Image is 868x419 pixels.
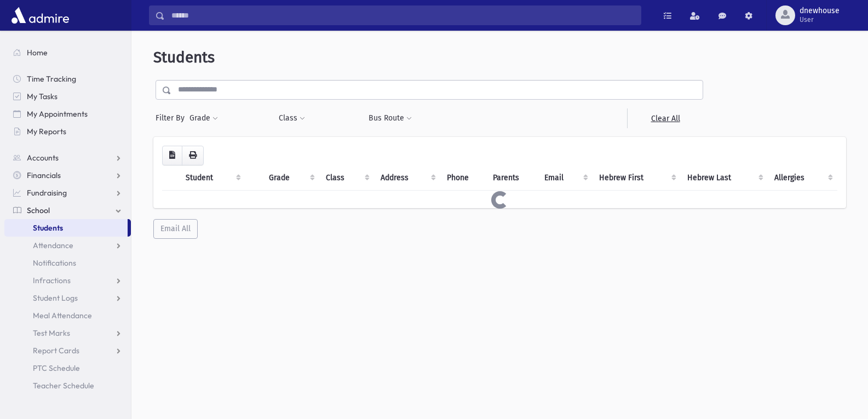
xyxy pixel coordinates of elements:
[153,219,198,239] button: Email All
[33,258,76,268] span: Notifications
[33,381,94,391] span: Teacher Schedule
[189,108,219,128] button: Grade
[4,202,131,219] a: School
[593,165,681,191] th: Hebrew First
[440,165,486,191] th: Phone
[4,123,131,140] a: My Reports
[179,165,245,191] th: Student
[33,363,80,373] span: PTC Schedule
[4,289,131,307] a: Student Logs
[4,184,131,202] a: Fundraising
[33,223,63,233] span: Students
[800,15,840,24] span: User
[4,272,131,289] a: Infractions
[33,311,92,320] span: Meal Attendance
[627,108,703,128] a: Clear All
[27,153,59,163] span: Accounts
[9,4,72,26] img: AdmirePro
[27,74,76,84] span: Time Tracking
[27,91,58,101] span: My Tasks
[4,254,131,272] a: Notifications
[262,165,319,191] th: Grade
[4,105,131,123] a: My Appointments
[27,109,88,119] span: My Appointments
[681,165,768,191] th: Hebrew Last
[800,7,840,15] span: dnewhouse
[374,165,440,191] th: Address
[4,70,131,88] a: Time Tracking
[27,205,50,215] span: School
[4,88,131,105] a: My Tasks
[4,324,131,342] a: Test Marks
[278,108,306,128] button: Class
[4,219,128,237] a: Students
[4,307,131,324] a: Meal Attendance
[538,165,593,191] th: Email
[4,237,131,254] a: Attendance
[165,5,641,25] input: Search
[33,275,71,285] span: Infractions
[182,146,204,165] button: Print
[153,48,215,66] span: Students
[27,170,61,180] span: Financials
[4,149,131,167] a: Accounts
[156,112,189,124] span: Filter By
[33,346,79,355] span: Report Cards
[27,127,66,136] span: My Reports
[4,377,131,394] a: Teacher Schedule
[368,108,412,128] button: Bus Route
[27,48,48,58] span: Home
[319,165,373,191] th: Class
[33,240,73,250] span: Attendance
[486,165,538,191] th: Parents
[4,167,131,184] a: Financials
[768,165,837,191] th: Allergies
[33,293,78,303] span: Student Logs
[33,328,70,338] span: Test Marks
[162,146,182,165] button: CSV
[4,342,131,359] a: Report Cards
[4,44,131,61] a: Home
[4,359,131,377] a: PTC Schedule
[27,188,67,198] span: Fundraising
